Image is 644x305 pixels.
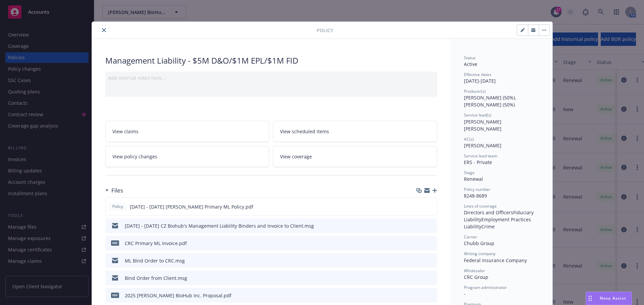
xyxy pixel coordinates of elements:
[418,240,423,247] button: download file
[418,222,423,229] button: download file
[464,159,492,165] span: ERS - Private
[464,55,476,61] span: Status
[464,186,490,192] span: Policy number
[418,257,423,264] button: download file
[464,251,495,256] span: Writing company
[464,291,466,297] span: -
[125,292,231,299] div: 2025 [PERSON_NAME] BioHub Inc. Proposal.pdf
[418,292,423,299] button: download file
[428,203,434,210] button: preview file
[111,293,119,298] span: pdf
[125,275,187,282] div: Bind Order from Client.msg
[105,146,269,167] a: View policy changes
[273,146,437,167] a: View coverage
[273,121,437,142] a: View scheduled items
[464,274,488,280] span: CRC Group
[464,193,487,199] span: 8248-8689
[464,112,491,118] span: Service lead(s)
[464,61,477,67] span: Active
[417,203,423,210] button: download file
[464,176,483,182] span: Renewal
[464,170,475,175] span: Stage
[111,204,124,210] span: Policy
[111,240,119,245] span: pdf
[464,119,503,132] span: [PERSON_NAME] [PERSON_NAME]
[464,203,497,209] span: Lines of coverage
[464,153,497,159] span: Service lead team
[464,240,494,246] span: Chubb Group
[464,216,532,230] span: Employment Practices Liability
[428,292,434,299] button: preview file
[586,292,594,305] div: Drag to move
[280,153,312,160] span: View coverage
[280,128,329,135] span: View scheduled items
[464,285,507,290] span: Program administrator
[464,72,539,84] div: [DATE] - [DATE]
[125,240,187,247] div: CRC Primary ML Invoice.pdf
[464,94,518,108] span: [PERSON_NAME] (50%), [PERSON_NAME] (50%)
[111,186,123,195] h3: Files
[464,257,527,263] span: Federal Insurance Company
[464,209,513,216] span: Directors and Officers
[112,128,139,135] span: View claims
[317,27,333,34] span: Policy
[464,234,477,240] span: Carrier
[418,275,423,282] button: download file
[464,72,491,77] span: Effective dates
[428,240,434,247] button: preview file
[464,268,485,274] span: Wholesaler
[125,222,314,229] div: [DATE] - [DATE] CZ Biohub's Management Liability Binders and Invoice to Client.msg
[100,26,108,34] button: close
[464,209,535,223] span: Fiduciary Liability
[428,257,434,264] button: preview file
[428,222,434,229] button: preview file
[586,292,632,305] button: Nova Assist
[464,136,474,142] span: AC(s)
[464,142,501,149] span: [PERSON_NAME]
[130,203,253,210] span: [DATE] - [DATE] [PERSON_NAME] Primary ML Policy.pdf
[105,186,123,195] div: Files
[600,295,626,301] span: Nova Assist
[105,121,269,142] a: View claims
[105,55,437,66] div: Management Liability - $5M D&O/$1M EPL/$1M FID
[108,74,434,81] div: Add internal notes here...
[428,275,434,282] button: preview file
[464,88,486,94] span: Producer(s)
[125,257,185,264] div: ML Bind Order to CRC.msg
[112,153,157,160] span: View policy changes
[481,223,495,230] span: Crime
